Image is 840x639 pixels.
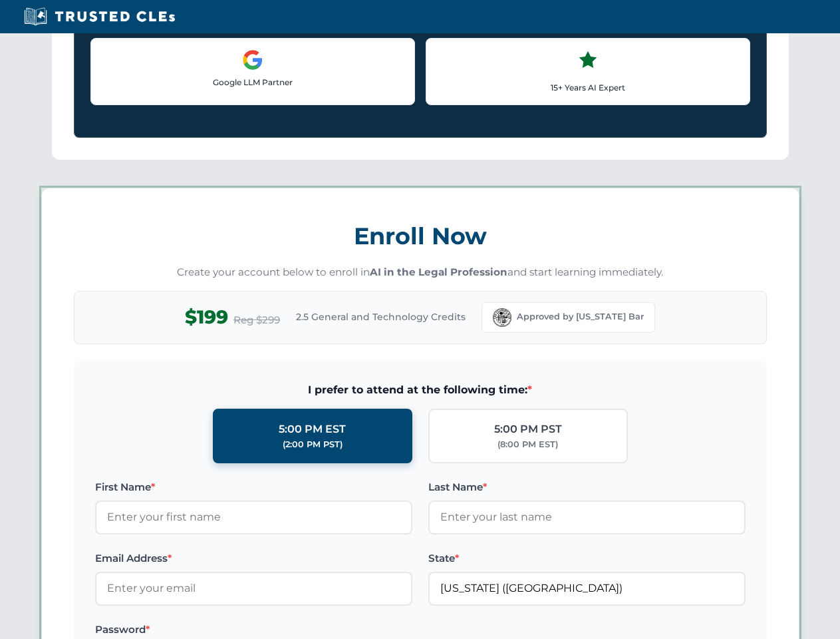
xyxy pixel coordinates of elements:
span: 2.5 General and Technology Credits [296,310,466,324]
p: Create your account below to enroll in and start learning immediately. [74,265,767,280]
label: State [428,550,746,566]
span: I prefer to attend at the following time: [95,381,746,399]
label: Email Address [95,550,412,566]
span: Approved by [US_STATE] Bar [517,310,644,323]
p: 15+ Years AI Expert [437,81,739,94]
img: Google [242,49,263,71]
label: First Name [95,479,412,495]
div: (8:00 PM EST) [497,438,558,451]
span: Reg $299 [233,312,280,328]
label: Password [95,622,412,638]
input: Florida (FL) [428,572,746,605]
label: Last Name [428,479,746,495]
div: 5:00 PM PST [494,421,562,438]
div: (2:00 PM PST) [283,438,343,451]
p: Google LLM Partner [102,76,404,89]
img: Trusted CLEs [20,7,179,27]
strong: AI in the Legal Profession [370,266,507,278]
input: Enter your first name [95,501,412,534]
input: Enter your last name [428,501,746,534]
img: Florida Bar [493,308,511,327]
input: Enter your email [95,572,412,605]
span: $199 [185,302,228,332]
h3: Enroll Now [74,215,767,257]
div: 5:00 PM EST [279,421,346,438]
